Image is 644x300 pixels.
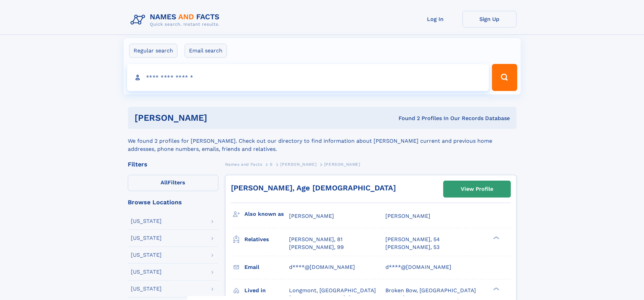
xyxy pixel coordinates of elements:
div: [US_STATE] [131,269,162,275]
div: Filters [128,161,218,167]
span: [PERSON_NAME] [385,213,430,219]
a: S [270,160,273,168]
span: [PERSON_NAME] [280,162,316,167]
span: S [270,162,273,167]
div: [US_STATE] [131,286,162,292]
div: Browse Locations [128,199,218,205]
span: Broken Bow, [GEOGRAPHIC_DATA] [385,287,476,294]
h3: Relatives [244,234,289,245]
span: [PERSON_NAME] [324,162,360,167]
a: Names and Facts [225,160,262,168]
a: Log In [408,11,462,27]
h1: [PERSON_NAME] [135,114,303,122]
h3: Email [244,261,289,273]
a: [PERSON_NAME], 54 [385,236,440,243]
div: We found 2 profiles for [PERSON_NAME]. Check out our directory to find information about [PERSON_... [128,129,517,153]
h3: Also known as [244,208,289,220]
span: [PERSON_NAME] [289,213,334,219]
a: [PERSON_NAME], 99 [289,244,344,251]
a: [PERSON_NAME], 81 [289,236,342,243]
span: Longmont, [GEOGRAPHIC_DATA] [289,287,376,294]
img: Logo Names and Facts [128,11,225,29]
label: Regular search [129,44,177,58]
input: search input [127,64,489,91]
a: [PERSON_NAME], Age [DEMOGRAPHIC_DATA] [231,184,396,192]
div: ❯ [492,286,500,291]
a: Sign Up [462,11,517,27]
label: Email search [185,44,227,58]
a: View Profile [444,181,510,197]
div: View Profile [461,181,493,197]
span: All [161,179,168,186]
button: Search Button [492,64,517,91]
a: [PERSON_NAME] [280,160,316,168]
div: Found 2 Profiles In Our Records Database [303,115,510,122]
div: [US_STATE] [131,218,162,224]
div: [US_STATE] [131,252,162,258]
label: Filters [128,175,218,191]
a: [PERSON_NAME], 53 [385,244,439,251]
h3: Lived in [244,285,289,296]
div: [US_STATE] [131,235,162,241]
div: ❯ [492,236,500,240]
